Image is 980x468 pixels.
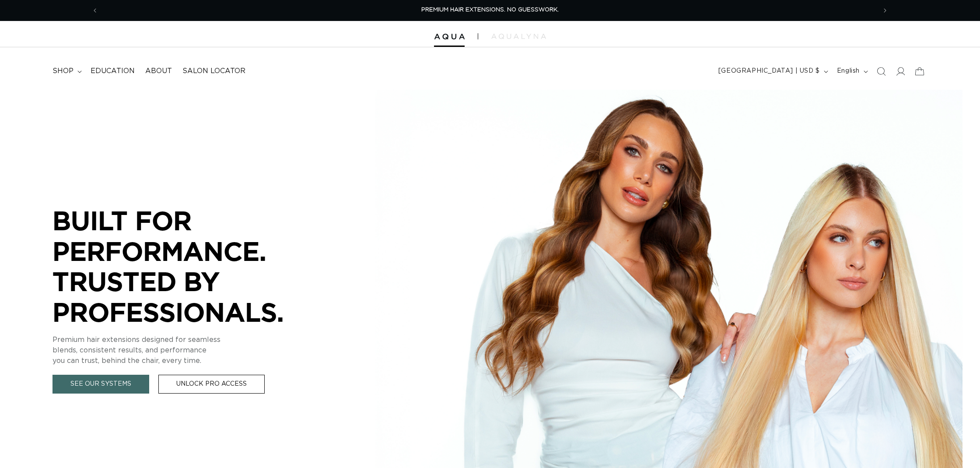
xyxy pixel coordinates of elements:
[491,34,546,39] img: aqualyna.com
[177,61,251,81] a: Salon Locator
[875,2,895,19] button: Next announcement
[47,61,85,81] summary: shop
[837,67,860,76] span: English
[421,7,559,13] span: PREMIUM HAIR EXTENSIONS. NO GUESSWORK.
[52,67,73,76] span: shop
[140,61,177,81] a: About
[434,34,465,40] img: Aqua Hair Extensions
[145,67,172,76] span: About
[871,62,891,81] summary: Search
[158,375,265,394] a: Unlock Pro Access
[91,67,135,76] span: Education
[85,2,105,19] button: Previous announcement
[718,67,820,76] span: [GEOGRAPHIC_DATA] | USD $
[713,63,832,80] button: [GEOGRAPHIC_DATA] | USD $
[85,61,140,81] a: Education
[832,63,871,80] button: English
[52,334,315,366] p: Premium hair extensions designed for seamless blends, consistent results, and performance you can...
[182,67,245,76] span: Salon Locator
[52,205,315,327] p: BUILT FOR PERFORMANCE. TRUSTED BY PROFESSIONALS.
[52,375,149,394] a: See Our Systems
